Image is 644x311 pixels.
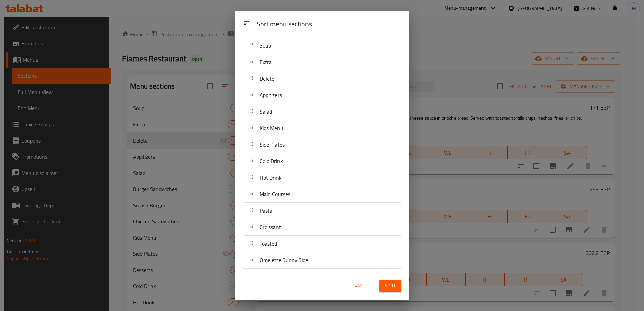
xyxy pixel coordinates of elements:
[243,136,401,153] div: Side Plates
[385,282,396,290] span: Sort
[243,252,401,269] div: Omelette Sunny Side
[260,206,272,216] span: Pasta
[243,169,401,186] div: Hot Drink
[260,90,282,100] span: Appitizers
[243,54,401,70] div: Extra
[243,70,401,87] div: Delete
[260,57,272,67] span: Extra
[243,120,401,136] div: Kids Menu
[260,139,285,150] span: Side Plates
[254,17,404,32] div: Sort menu sections
[243,203,401,219] div: Pasta
[352,282,369,290] span: Cancel
[243,219,401,236] div: Croissant
[260,239,277,249] span: Toasted
[260,73,274,84] span: Delete
[243,236,401,252] div: Toasted
[350,280,371,292] button: Cancel
[243,87,401,103] div: Appitizers
[260,123,283,133] span: Kids Menu
[243,103,401,120] div: Salad
[260,189,290,199] span: Main Courses
[260,106,272,117] span: Salad
[260,40,271,51] span: Soup
[260,156,283,166] span: Cold Drink
[243,186,401,203] div: Main Courses
[243,153,401,169] div: Cold Drink
[260,173,282,183] span: Hot Drink
[379,280,401,292] button: Sort
[260,222,281,232] span: Croissant
[243,37,401,54] div: Soup
[260,255,308,265] span: Omelette Sunny Side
